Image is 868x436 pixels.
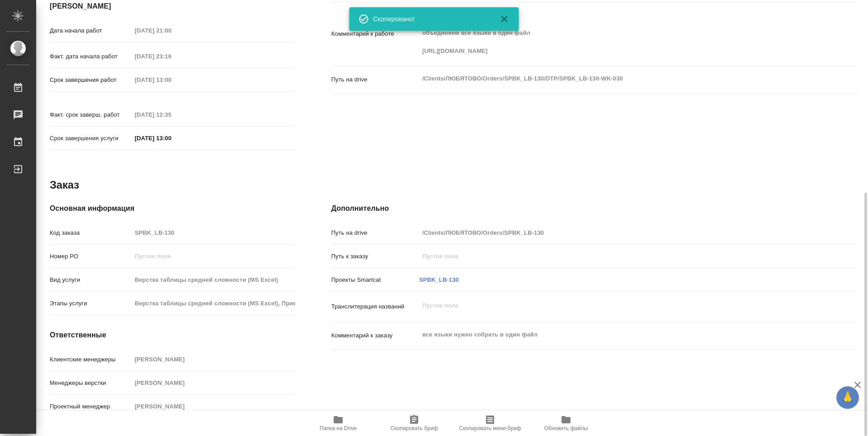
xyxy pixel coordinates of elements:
input: Пустое поле [132,24,211,37]
input: Пустое поле [132,297,295,310]
p: Комментарий к заказу [331,331,419,340]
input: Пустое поле [132,273,295,286]
h4: [PERSON_NAME] [50,1,295,12]
textarea: ждем перевод объединяем все языки в один файл [URL][DOMAIN_NAME] [419,7,814,59]
a: SPBK_LB-130 [419,276,459,283]
button: Скопировать мини-бриф [452,411,528,436]
span: Скопировать бриф [390,425,438,431]
input: Пустое поле [132,73,211,86]
p: Путь к заказу [331,252,419,261]
button: Обновить файлы [528,411,604,436]
p: Номер РО [50,252,132,261]
p: Менеджеры верстки [50,379,132,388]
p: Вид услуги [50,275,132,284]
button: Скопировать бриф [376,411,452,436]
h4: Основная информация [50,203,295,214]
span: 🙏 [840,388,855,407]
p: Этапы услуги [50,299,132,308]
p: Дата начала работ [50,26,132,35]
button: Закрыть [494,14,515,24]
p: Путь на drive [331,75,419,84]
p: Клиентские менеджеры [50,355,132,364]
input: Пустое поле [132,226,295,239]
span: Папка на Drive [320,425,357,431]
p: Транслитерация названий [331,302,419,311]
h2: Заказ [50,178,79,192]
input: Пустое поле [419,250,814,263]
p: Код заказа [50,228,132,237]
input: Пустое поле [132,353,295,366]
p: Факт. дата начала работ [50,52,132,61]
textarea: все языки нужно собрать в один файл [419,327,814,342]
p: Факт. срок заверш. работ [50,110,132,119]
p: Проектный менеджер [50,402,132,411]
p: Проекты Smartcat [331,275,419,284]
div: Скопировано! [373,14,486,24]
input: ✎ Введи что-нибудь [132,132,211,145]
textarea: /Clients/ЛЮБЯТОВО/Orders/SPBK_LB-130/DTP/SPBK_LB-130-WK-030 [419,71,814,86]
input: Пустое поле [132,50,211,63]
input: Пустое поле [132,108,211,121]
p: Срок завершения услуги [50,134,132,143]
button: Папка на Drive [300,411,376,436]
input: Пустое поле [419,226,814,239]
p: Срок завершения работ [50,76,132,85]
input: Пустое поле [132,400,295,413]
span: Обновить файлы [544,425,588,431]
button: 🙏 [836,386,859,409]
p: Путь на drive [331,228,419,237]
h4: Ответственные [50,330,295,341]
h4: Дополнительно [331,203,858,214]
input: Пустое поле [132,376,295,389]
input: Пустое поле [132,250,295,263]
p: Комментарий к работе [331,29,419,38]
span: Скопировать мини-бриф [459,425,521,431]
